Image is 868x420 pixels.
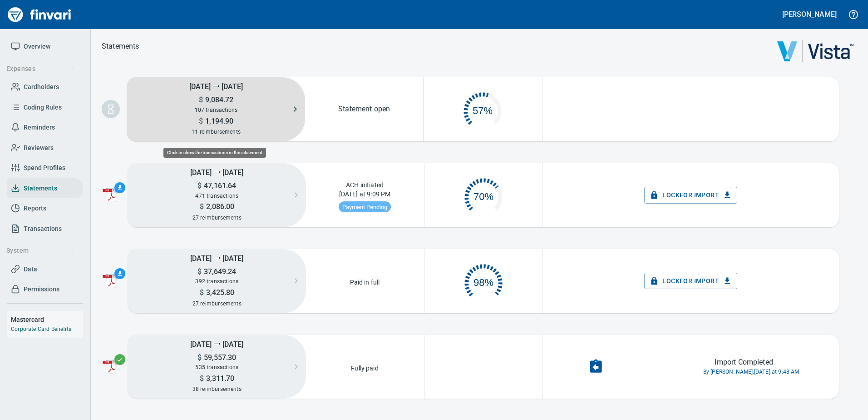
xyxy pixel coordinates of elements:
button: [DATE] ⭢ [DATE]$59,557.30535 transactions$3,311.7038 reimbursements [128,335,306,399]
span: Reports [24,203,46,214]
span: Payment Pending [339,204,391,210]
h5: [DATE] ⭢ [DATE] [128,163,306,181]
img: adobe-pdf-icon.png [103,274,117,288]
a: Overview [7,36,83,57]
a: Reports [7,198,83,219]
span: 27 reimbursements [192,215,242,221]
span: 59,557.30 [202,353,236,362]
button: 57% [424,83,542,135]
button: System [3,242,79,259]
button: Undo Import Completion [582,353,609,380]
div: 61 of 107 complete. Click to open reminders. [424,83,542,135]
span: 9,084.72 [203,95,233,104]
h5: [DATE] ⭢ [DATE] [128,249,306,267]
a: Transactions [7,219,83,239]
a: Statements [7,178,83,199]
img: adobe-pdf-icon.png [103,188,117,202]
p: Statement open [338,104,390,115]
button: 70% [424,169,542,221]
button: Lockfor Import [644,187,737,204]
h6: Mastercard [11,315,83,325]
p: ACH initiated [343,178,386,190]
span: 37,649.24 [202,267,236,276]
a: Reviewers [7,138,83,158]
a: Spend Profiles [7,158,83,178]
p: Statements [102,41,139,52]
span: $ [200,288,204,297]
img: vista.png [777,40,853,63]
a: Permissions [7,279,83,300]
button: [DATE] ⭢ [DATE]$9,084.72107 transactions$1,194.9011 reimbursements [127,77,305,141]
h5: [DATE] ⭢ [DATE] [127,77,305,95]
p: [DATE] at 9:09 PM [336,190,394,201]
span: 27 reimbursements [192,300,242,307]
a: Coding Rules [7,97,83,118]
span: $ [197,267,202,276]
button: [DATE] ⭢ [DATE]$37,649.24392 transactions$3,425.8027 reimbursements [128,249,306,313]
span: 392 transactions [195,278,238,285]
button: 98% [424,255,542,307]
span: $ [200,202,204,211]
button: [PERSON_NAME] [780,7,839,21]
span: Lock for Import [651,190,730,201]
span: $ [199,95,203,104]
span: Reminders [24,122,55,133]
span: $ [200,374,204,383]
p: Fully paid [348,361,381,373]
span: Permissions [24,284,59,295]
span: Reviewers [24,142,54,154]
span: Overview [24,41,50,52]
span: 3,311.70 [204,374,234,383]
span: 535 transactions [195,364,238,370]
span: 3,425.80 [204,288,234,297]
span: Cardholders [24,81,59,93]
span: By [PERSON_NAME], [DATE] at 9:48 AM [703,368,799,377]
span: Transactions [24,223,62,235]
div: 332 of 471 complete. Click to open reminders. [424,169,542,221]
span: $ [199,117,203,125]
span: Statements [24,183,57,194]
p: Import Completed [715,357,773,368]
span: 47,161.64 [202,181,236,190]
p: Paid in full [347,275,383,287]
span: Data [24,264,37,275]
a: Reminders [7,117,83,138]
span: 107 transactions [195,107,238,113]
span: $ [197,353,202,362]
span: 2,086.00 [204,202,234,211]
span: Spend Profiles [24,162,65,174]
span: System [6,245,75,256]
h5: [PERSON_NAME] [782,10,837,19]
button: Lockfor Import [644,273,737,290]
span: Expenses [6,63,75,75]
img: adobe-pdf-icon.png [103,360,117,374]
img: Finvari [5,4,74,25]
h5: [DATE] ⭢ [DATE] [128,335,306,353]
nav: breadcrumb [102,41,139,52]
span: 471 transactions [195,193,238,199]
span: $ [197,181,202,190]
button: [DATE] ⭢ [DATE]$47,161.64471 transactions$2,086.0027 reimbursements [128,163,306,227]
a: Cardholders [7,77,83,97]
div: 383 of 392 complete. Click to open reminders. [424,255,542,307]
span: 1,194.90 [203,117,233,125]
span: 11 reimbursements [192,129,241,135]
span: Coding Rules [24,102,62,113]
button: Expenses [3,60,79,77]
a: Corporate Card Benefits [11,326,71,332]
a: Data [7,259,83,280]
span: Lock for Import [651,275,730,287]
span: 38 reimbursements [192,386,242,392]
